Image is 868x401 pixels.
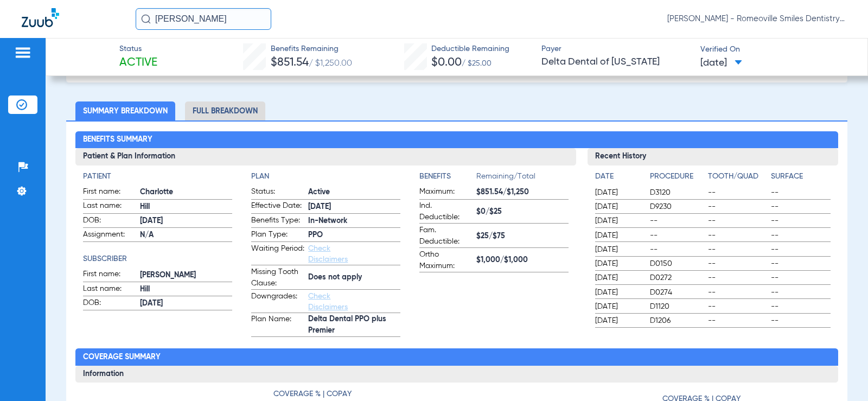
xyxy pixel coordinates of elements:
span: Assignment: [83,229,136,242]
span: [DATE] [140,298,232,309]
span: Downgrades: [251,291,304,313]
app-breakdown-title: Date [595,171,641,186]
span: Benefits Remaining [271,43,352,55]
span: -- [771,301,830,312]
span: Status [119,43,157,55]
span: DOB: [83,297,136,310]
span: Verified On [700,44,850,55]
span: -- [650,230,704,241]
span: -- [650,215,704,226]
span: -- [708,258,767,269]
app-breakdown-title: Benefits [419,171,476,186]
span: -- [708,315,767,326]
span: Charlotte [140,187,232,198]
h4: Subscriber [83,253,232,265]
span: [DATE] [308,201,400,213]
span: -- [708,201,767,212]
span: -- [708,244,767,255]
img: Zuub Logo [22,8,59,27]
span: -- [708,215,767,226]
h3: Recent History [588,148,838,166]
span: First name: [83,269,136,282]
span: [DATE] [595,187,641,198]
span: / $1,250.00 [309,59,352,68]
span: -- [708,230,767,241]
span: / $25.00 [462,60,492,67]
h3: Information [75,366,838,383]
span: Waiting Period: [251,243,304,265]
span: Ortho Maximum: [419,249,473,272]
span: -- [771,187,830,198]
span: -- [708,301,767,312]
span: -- [771,315,830,326]
span: D9230 [650,201,704,212]
span: Hill [140,201,232,213]
span: Ind. Deductible: [419,200,473,223]
img: Search Icon [141,14,151,24]
span: [DATE] [595,244,641,255]
span: D1206 [650,315,704,326]
span: Active [119,55,157,71]
span: Last name: [83,200,136,213]
span: [DATE] [595,215,641,226]
span: D3120 [650,187,704,198]
span: Delta Dental PPO plus Premier [308,314,400,336]
h4: Date [595,171,641,182]
span: [DATE] [595,201,641,212]
span: -- [771,244,830,255]
span: Last name: [83,283,136,296]
span: Delta Dental of [US_STATE] [541,55,691,69]
h2: Benefits Summary [75,131,838,149]
span: $851.54/$1,250 [476,187,569,198]
span: $851.54 [271,57,309,68]
li: Summary Breakdown [75,101,175,120]
span: [DATE] [595,287,641,298]
span: [DATE] [595,230,641,241]
span: Plan Type: [251,229,304,242]
span: -- [771,287,830,298]
span: D0150 [650,258,704,269]
span: [PERSON_NAME] - Romeoville Smiles Dentistry [667,14,846,24]
app-breakdown-title: Tooth/Quad [708,171,767,186]
span: -- [771,258,830,269]
a: Check Disclaimers [308,245,348,263]
span: [DATE] [595,272,641,283]
span: Hill [140,284,232,295]
span: Benefits Type: [251,215,304,228]
span: -- [708,287,767,298]
h4: Surface [771,171,830,182]
h3: Patient & Plan Information [75,148,576,166]
img: hamburger-icon [14,46,31,59]
span: Fam. Deductible: [419,225,473,247]
app-breakdown-title: Procedure [650,171,704,186]
span: -- [708,187,767,198]
h4: Procedure [650,171,704,182]
li: Full Breakdown [185,101,265,120]
span: -- [771,215,830,226]
span: PPO [308,230,400,241]
span: [DATE] [595,301,641,312]
span: Plan Name: [251,314,304,336]
h2: Coverage Summary [75,348,838,366]
span: Missing Tooth Clause: [251,266,304,289]
app-breakdown-title: Patient [83,171,232,182]
span: D0272 [650,272,704,283]
span: Payer [541,43,691,55]
a: Check Disclaimers [308,292,348,311]
span: Deductible Remaining [431,43,509,55]
span: In-Network [308,215,400,227]
span: Effective Date: [251,200,304,213]
span: DOB: [83,215,136,228]
span: [DATE] [700,56,742,70]
span: N/A [140,230,232,241]
span: Maximum: [419,186,473,199]
span: -- [771,201,830,212]
h4: Plan [251,171,400,182]
span: $0/$25 [476,206,569,218]
span: -- [771,230,830,241]
h4: Benefits [419,171,476,182]
span: First name: [83,186,136,199]
span: D1120 [650,301,704,312]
